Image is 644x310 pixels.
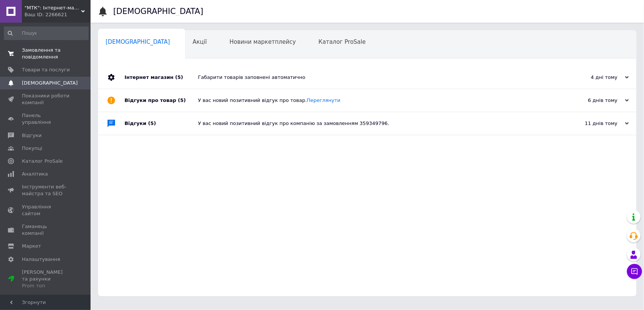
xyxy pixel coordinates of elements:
[22,204,70,217] span: Управління сайтом
[106,39,170,45] span: [DEMOGRAPHIC_DATA]
[25,5,81,11] span: "МТК": Інтернет-магазин якісної взуттєвої косметики, товарів для дому та краси!
[22,171,48,177] span: Аналітика
[22,158,63,165] span: Каталог ProSale
[198,74,553,81] div: Габарити товарів заповнені автоматично
[22,269,70,290] span: [PERSON_NAME] та рахунки
[318,39,366,45] span: Каталог ProSale
[22,47,70,60] span: Замовлення та повідомлення
[307,97,340,103] a: Переглянути
[4,26,89,40] input: Пошук
[22,243,41,250] span: Маркет
[124,89,198,112] div: Відгуки про товар
[113,7,203,16] h1: [DEMOGRAPHIC_DATA]
[124,66,198,89] div: Інтернет магазин
[22,282,70,289] div: Prom топ
[148,120,156,126] span: (5)
[22,93,70,106] span: Показники роботи компанії
[198,120,553,127] div: У вас новий позитивний відгук про компанію за замовленням 359349796.
[22,132,41,139] span: Відгуки
[25,11,91,18] div: Ваш ID: 2266621
[22,256,60,263] span: Налаштування
[22,145,42,152] span: Покупці
[22,80,78,86] span: [DEMOGRAPHIC_DATA]
[627,264,642,279] button: Чат з покупцем
[553,120,629,127] div: 11 днів тому
[198,97,553,104] div: У вас новий позитивний відгук про товар.
[553,97,629,104] div: 6 днів тому
[22,184,70,197] span: Інструменти веб-майстра та SEO
[22,112,70,126] span: Панель управління
[178,97,186,103] span: (5)
[229,39,296,45] span: Новини маркетплейсу
[22,223,70,237] span: Гаманець компанії
[193,39,207,45] span: Акції
[553,74,629,81] div: 4 дні тому
[22,66,70,73] span: Товари та послуги
[175,74,183,80] span: (5)
[124,112,198,135] div: Відгуки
